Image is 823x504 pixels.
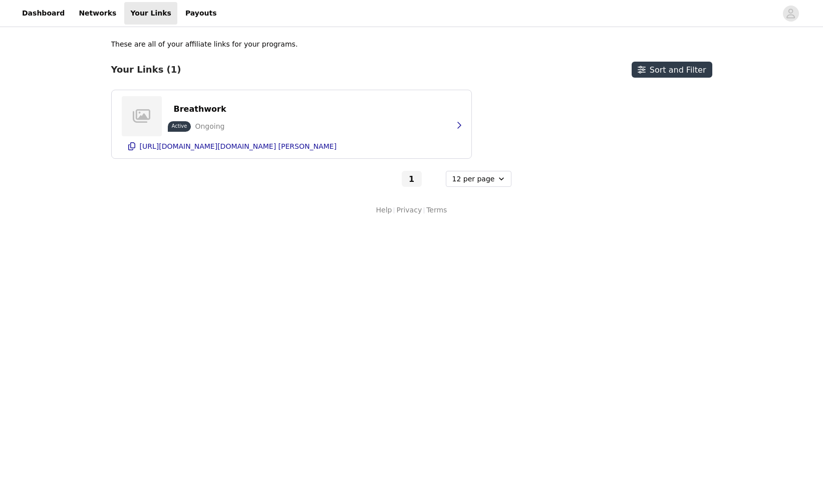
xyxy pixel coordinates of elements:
[111,39,298,50] p: These are all of your affiliate links for your programs.
[73,2,122,25] a: Networks
[122,138,461,154] button: [URL][DOMAIN_NAME][DOMAIN_NAME] [PERSON_NAME]
[786,6,795,22] div: avatar
[424,171,444,187] button: Go to next page
[124,2,177,25] a: Your Links
[168,101,232,117] button: Breathwork
[426,205,447,215] a: Terms
[195,121,224,132] p: Ongoing
[172,122,187,130] p: Active
[402,171,422,187] button: Go To Page 1
[140,142,337,150] p: [URL][DOMAIN_NAME][DOMAIN_NAME] [PERSON_NAME]
[396,205,422,215] a: Privacy
[376,205,392,215] a: Help
[632,62,712,78] button: Sort and Filter
[174,104,226,114] p: Breathwork
[179,2,223,25] a: Payouts
[16,2,71,25] a: Dashboard
[111,64,181,75] h3: Your Links (1)
[380,171,400,187] button: Go to previous page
